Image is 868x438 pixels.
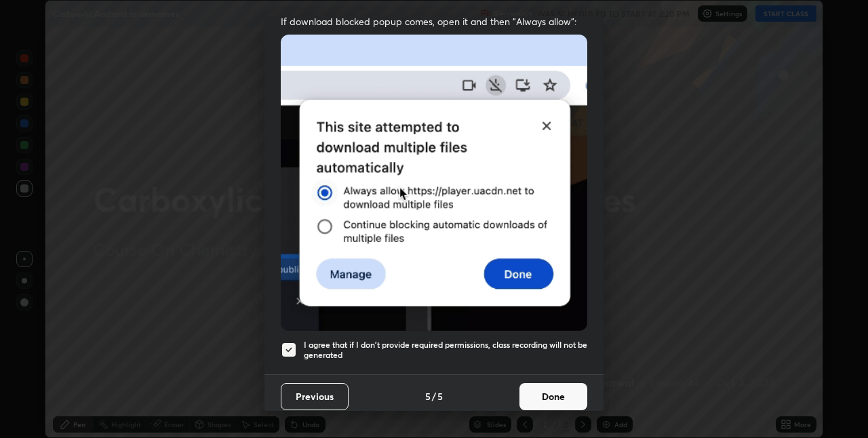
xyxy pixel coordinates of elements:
button: Previous [281,383,349,410]
button: Done [519,383,587,410]
img: downloads-permission-blocked.gif [281,35,587,331]
span: If download blocked popup comes, open it and then "Always allow": [281,15,587,28]
h5: I agree that if I don't provide required permissions, class recording will not be generated [304,340,587,361]
h4: 5 [425,389,431,403]
h4: / [432,389,436,403]
h4: 5 [437,389,443,403]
